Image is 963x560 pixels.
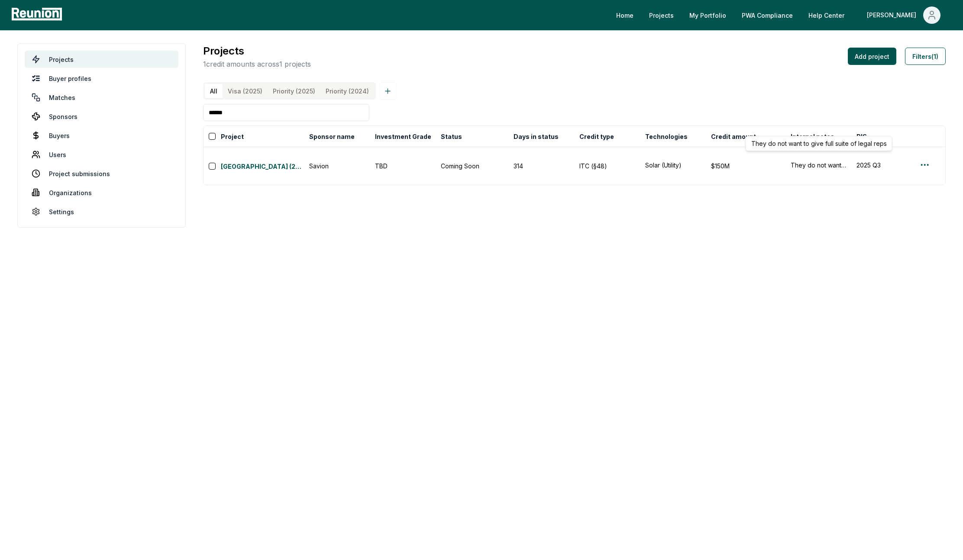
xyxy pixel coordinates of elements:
[791,161,846,170] button: They do not want to give full suite of legal reps
[221,162,304,172] a: [GEOGRAPHIC_DATA] (2025)
[25,203,178,220] a: Settings
[25,146,178,163] a: Users
[643,128,689,145] button: Technologies
[219,128,246,145] button: Project
[25,70,178,87] a: Buyer profiles
[441,161,503,171] div: Coming Soon
[25,108,178,125] a: Sponsors
[25,184,178,201] a: Organizations
[578,128,616,145] button: Credit type
[709,128,758,145] button: Credit amount
[860,6,947,24] button: [PERSON_NAME]
[25,127,178,144] a: Buyers
[867,6,920,24] div: [PERSON_NAME]
[25,165,178,182] a: Project submissions
[320,84,374,98] button: Priority (2024)
[25,51,178,68] a: Projects
[223,84,268,98] button: Visa (2025)
[789,128,836,145] button: Internal notes
[309,161,365,171] div: Savion
[642,6,681,24] a: Projects
[855,128,869,145] button: PIS
[373,128,433,145] button: Investment Grade
[375,161,430,171] div: TBD
[268,84,320,98] button: Priority (2025)
[307,128,356,145] button: Sponsor name
[579,161,635,171] div: ITC (§48)
[735,6,800,24] a: PWA Compliance
[848,48,896,65] button: Add project
[609,6,954,24] nav: Main
[514,161,569,171] div: 314
[711,161,780,171] div: $150M
[905,48,946,65] button: Filters(1)
[609,6,640,24] a: Home
[746,136,892,151] div: They do not want to give full suite of legal reps
[25,89,178,106] a: Matches
[205,84,223,98] button: All
[512,128,560,145] button: Days in status
[645,161,701,170] button: Solar (Utility)
[221,160,304,172] button: [GEOGRAPHIC_DATA] (2025)
[203,43,311,59] h3: Projects
[203,59,311,69] p: 1 credit amounts across 1 projects
[439,128,464,145] button: Status
[856,161,912,170] button: 2025 Q3
[801,6,851,24] a: Help Center
[682,6,733,24] a: My Portfolio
